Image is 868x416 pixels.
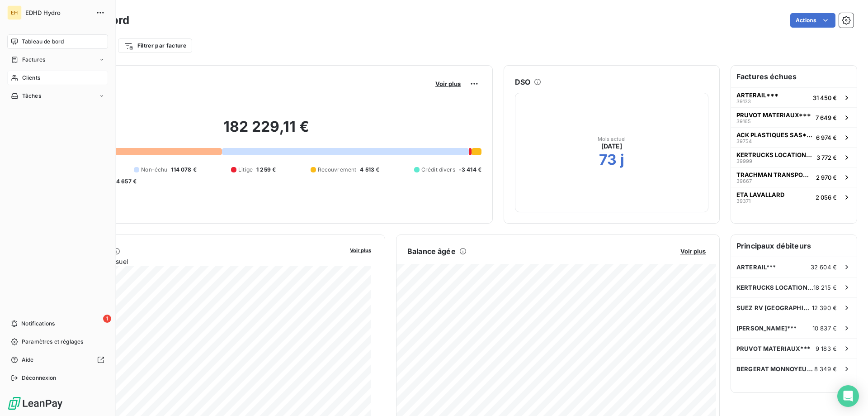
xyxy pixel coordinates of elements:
button: ACK PLASTIQUES SAS***397546 974 € [731,127,857,147]
button: Filtrer par facture [118,38,192,53]
span: BERGERAT MONNOYEUR - PERONNE*** [736,365,814,373]
button: Voir plus [678,247,708,255]
span: Recouvrement [318,166,357,174]
span: 39133 [736,99,751,104]
span: 6 974 € [816,134,837,141]
span: Voir plus [680,248,706,255]
button: ARTERAIL***3913331 450 € [731,87,857,107]
span: Litige [238,166,253,174]
span: 31 450 € [813,94,837,101]
span: 2 970 € [816,174,837,181]
div: Open Intercom Messenger [837,385,859,407]
button: Voir plus [433,80,463,88]
span: 39754 [736,139,752,144]
span: EDHD Hydro [25,9,90,16]
span: [DATE] [601,142,623,151]
span: Déconnexion [22,374,57,382]
span: 9 183 € [816,345,837,352]
button: KERTRUCKS LOCATION ET SERVICE***399993 772 € [731,147,857,167]
span: 7 649 € [816,114,837,121]
span: 1 [103,315,111,323]
span: -4 657 € [113,177,137,186]
span: 1 259 € [256,166,276,174]
span: Non-échu [141,166,167,174]
span: TRACHMAN TRANSPORTS*** [736,171,812,178]
h2: 182 229,11 € [51,118,481,145]
span: Tâches [22,92,41,100]
span: -3 414 € [459,166,481,174]
span: 18 215 € [813,284,837,291]
span: [PERSON_NAME]*** [736,325,797,332]
span: Voir plus [435,80,461,87]
span: 3 772 € [816,154,837,161]
button: Actions [790,13,835,28]
button: Voir plus [347,246,374,254]
span: 10 837 € [812,325,837,332]
span: Mois actuel [598,136,626,142]
h6: Principaux débiteurs [731,235,857,257]
h2: j [620,151,624,169]
span: PRUVOT MATERIAUX*** [736,111,811,119]
span: Chiffre d'affaires mensuel [51,257,344,266]
span: Tableau de bord [22,38,64,46]
div: EH [7,5,22,20]
button: ETA LAVALLARD393712 056 € [731,187,857,207]
h6: DSO [515,77,530,87]
span: 4 513 € [360,166,379,174]
span: 39165 [736,119,751,124]
span: 39999 [736,158,752,164]
span: 8 349 € [814,365,837,373]
span: Paramètres et réglages [22,338,83,346]
span: PRUVOT MATERIAUX*** [736,345,810,352]
span: 39371 [736,198,750,204]
span: 114 078 € [171,166,196,174]
span: 2 056 € [816,194,837,201]
button: PRUVOT MATERIAUX***391657 649 € [731,107,857,127]
a: Aide [7,353,108,367]
span: ETA LAVALLARD [736,191,784,198]
span: Factures [22,56,45,64]
span: ACK PLASTIQUES SAS*** [736,131,812,139]
button: TRACHMAN TRANSPORTS***396672 970 € [731,167,857,187]
span: Notifications [21,320,55,328]
h6: Factures échues [731,66,857,87]
span: KERTRUCKS LOCATION ET SERVICE*** [736,151,813,158]
h6: Balance âgée [407,246,456,257]
img: Logo LeanPay [7,396,63,411]
span: 32 604 € [811,263,837,271]
span: Aide [22,356,34,364]
span: 39667 [736,178,752,184]
span: Clients [22,74,40,82]
span: SUEZ RV [GEOGRAPHIC_DATA]~~~ [736,304,812,311]
span: Voir plus [350,247,371,253]
span: KERTRUCKS LOCATION ET SERVICE*** [736,284,813,291]
span: 12 390 € [812,304,837,311]
h2: 73 [599,151,617,169]
span: Crédit divers [421,166,455,174]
